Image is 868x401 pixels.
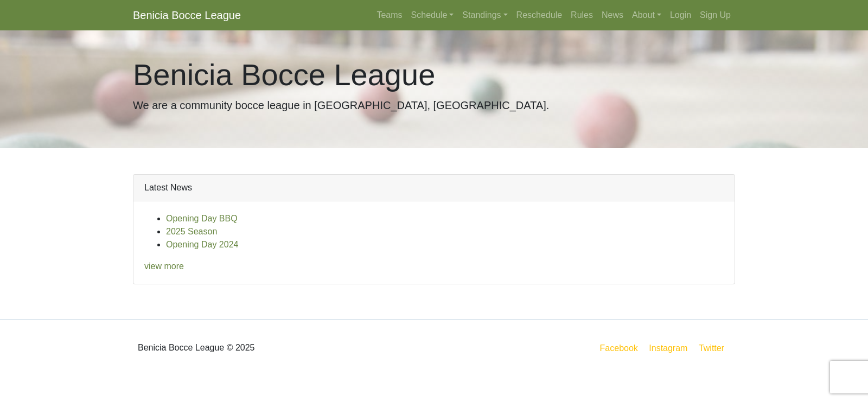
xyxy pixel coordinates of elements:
[566,4,597,26] a: Rules
[166,240,238,249] a: Opening Day 2024
[133,175,735,201] div: Latest News
[166,227,217,236] a: 2025 Season
[597,4,628,26] a: News
[133,4,241,26] a: Benicia Bocce League
[166,214,238,223] a: Opening Day BBQ
[695,4,735,26] a: Sign Up
[407,4,458,26] a: Schedule
[144,262,184,271] a: view more
[697,341,733,355] a: Twitter
[666,4,695,26] a: Login
[133,97,735,113] p: We are a community bocce league in [GEOGRAPHIC_DATA], [GEOGRAPHIC_DATA].
[125,328,434,367] div: Benicia Bocce League © 2025
[512,4,567,26] a: Reschedule
[598,341,640,355] a: Facebook
[372,4,406,26] a: Teams
[133,56,735,93] h1: Benicia Bocce League
[647,341,690,355] a: Instagram
[458,4,512,26] a: Standings
[628,4,666,26] a: About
